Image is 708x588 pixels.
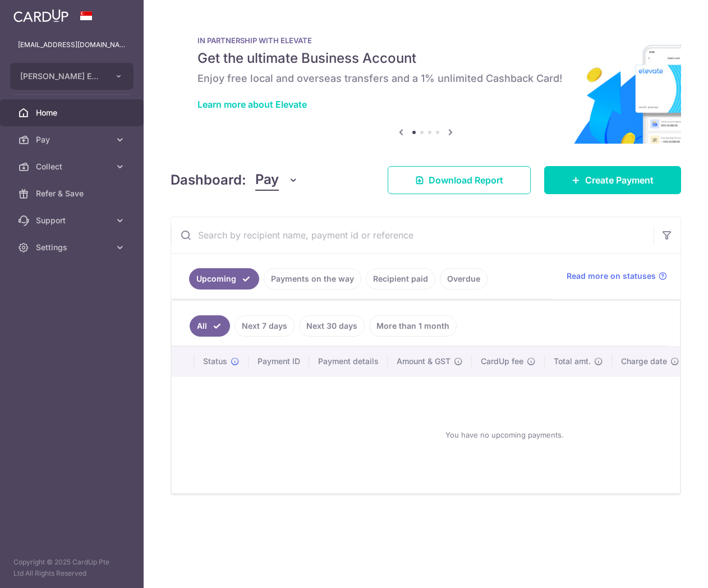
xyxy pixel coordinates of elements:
[567,270,667,282] a: Read more on statuses
[36,188,110,199] span: Refer & Save
[235,315,295,337] a: Next 7 days
[18,39,126,50] p: [EMAIL_ADDRESS][DOMAIN_NAME]
[36,215,110,226] span: Support
[197,99,307,110] a: Learn more about Elevate
[397,356,450,367] span: Amount & GST
[197,36,654,45] p: IN PARTNERSHIP WITH ELEVATE
[197,49,654,67] h5: Get the ultimate Business Account
[440,268,488,290] a: Overdue
[255,169,298,191] button: Pay
[388,166,531,194] a: Download Report
[369,315,457,337] a: More than 1 month
[10,63,134,90] button: [PERSON_NAME] EYE CARE PTE. LTD.
[20,71,103,82] span: [PERSON_NAME] EYE CARE PTE. LTD.
[481,356,523,367] span: CardUp fee
[36,107,110,118] span: Home
[36,161,110,172] span: Collect
[189,268,259,290] a: Upcoming
[567,270,656,282] span: Read more on statuses
[255,169,279,191] span: Pay
[264,268,361,290] a: Payments on the way
[171,170,246,190] h4: Dashboard:
[636,554,697,582] iframe: Opens a widget where you can find more information
[190,315,230,337] a: All
[36,134,110,145] span: Pay
[13,9,68,22] img: CardUp
[366,268,435,290] a: Recipient paid
[554,356,591,367] span: Total amt.
[429,173,503,187] span: Download Report
[585,173,654,187] span: Create Payment
[197,72,654,85] h6: Enjoy free local and overseas transfers and a 1% unlimited Cashback Card!
[544,166,681,194] a: Create Payment
[203,356,227,367] span: Status
[171,217,654,253] input: Search by recipient name, payment id or reference
[171,18,681,144] img: Renovation banner
[309,347,388,376] th: Payment details
[249,347,309,376] th: Payment ID
[299,315,365,337] a: Next 30 days
[36,242,110,253] span: Settings
[621,356,667,367] span: Charge date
